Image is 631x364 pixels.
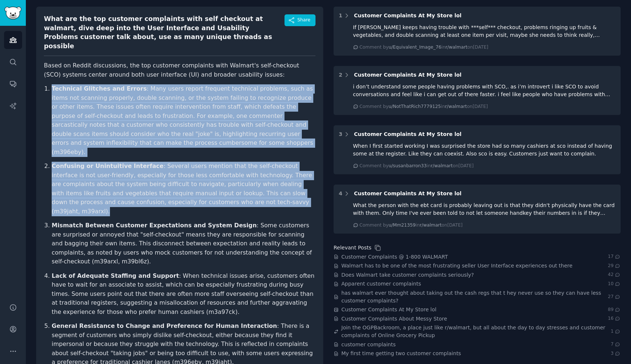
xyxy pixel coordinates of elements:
[608,263,621,269] span: 29
[611,328,621,335] span: 1
[341,289,608,305] a: has walmart ever thought about taking out the cash regs that t hey never use so they can have les...
[445,45,467,50] span: r/walmart
[285,14,315,26] button: Share
[52,272,315,317] p: : When technical issues arise, customers often have to wait for an associate to assist, which can...
[52,162,163,169] strong: Confusing or Unintuitive Interface
[52,162,315,216] p: : Several users mention that the self-checkout interface is not user-friendly, especially for tho...
[445,104,467,109] span: r/walmart
[339,12,342,20] div: 1
[608,294,621,300] span: 27
[341,271,474,279] a: Does Walmart take customer complaints seriously?
[44,14,285,50] div: What are the top customer complaints with self checkout at walmart, dive deep into the User Inter...
[359,222,463,229] div: Comment by in on [DATE]
[389,104,441,109] span: u/NotThatRich7779125
[297,17,310,24] span: Share
[341,315,447,323] a: Customer Complaints About Messy Store
[359,163,474,169] div: Comment by in on [DATE]
[341,350,461,357] a: My first time getting two customer complaints
[420,223,441,228] span: r/walmart
[354,13,461,18] span: Customer Complaints At My Store lol
[341,324,611,339] a: Join the OGPBackroom, a place just like r/walmart, but all about the day to day stresses and cust...
[611,350,621,357] span: 3
[359,44,488,51] div: Comment by in on [DATE]
[389,223,416,228] span: u/Mm21359
[52,221,315,266] p: : Some customers are surprised or annoyed that "self-checkout" means they are responsible for sca...
[341,262,572,270] a: Walmart has to be one of the most frustrating seller User Interface experiences out there
[353,24,616,39] div: If [PERSON_NAME] keeps having trouble with ***self*** checkout, problems ringing up fruits & vege...
[52,222,257,229] strong: Mismatch Between Customer Expectations and System Design
[608,281,621,287] span: 10
[354,190,461,196] span: Customer Complaints At My Store lol
[353,83,616,98] div: i don’t understand some people having problems with SCO,. as i’m introvert i like SCO to avoid co...
[52,272,179,279] strong: Lack of Adequate Staffing and Support
[44,61,315,79] p: Based on Reddit discussions, the top customer complaints with Walmart's self-checkout (SCO) syste...
[4,7,21,20] img: GummySearch logo
[608,272,621,278] span: 42
[341,280,421,288] a: Apparent customer complaints
[339,190,342,197] div: 4
[52,85,147,92] strong: Technical Glitches and Errors
[359,104,488,110] div: Comment by in on [DATE]
[52,322,277,329] strong: General Resistance to Change and Preference for Human Interaction
[354,131,461,137] span: Customer Complaints At My Store lol
[389,45,441,50] span: u/Equivalent_Image_76
[608,253,621,260] span: 17
[353,142,616,158] div: When I first started working I was surprised the store had so many cashiers at sco instead of hav...
[354,72,461,78] span: Customer Complaints At My Store lol
[608,315,621,322] span: 16
[339,130,342,138] div: 3
[389,163,427,168] span: u/susanbarron33
[353,202,616,217] div: What the person with the ebt card is probably leaving out is that they didn't physically have the...
[431,163,453,168] span: r/walmart
[334,244,371,252] div: Relevant Posts
[608,307,621,313] span: 89
[52,84,315,157] p: : Many users report frequent technical problems, such as items not scanning properly, double scan...
[341,306,437,314] a: Customer Complaints At My Store lol
[339,71,342,79] div: 2
[341,341,396,349] a: customer complaints
[341,253,448,261] a: Customer Complaints @ 1-800 WALMART
[611,341,621,348] span: 7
